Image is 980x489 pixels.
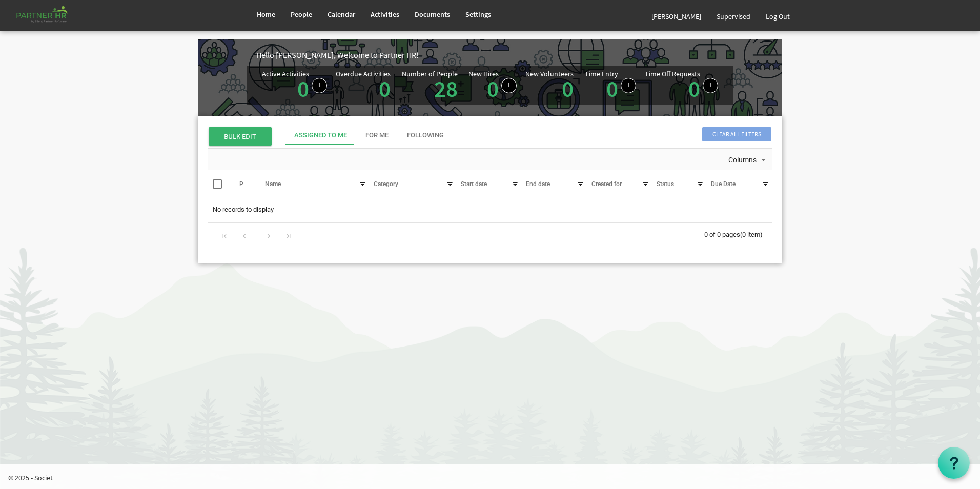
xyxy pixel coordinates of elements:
a: 0 [688,74,700,103]
a: Log hours [621,78,636,93]
div: Time Off Requests [645,70,700,77]
div: Overdue Activities [336,70,391,77]
div: Time Entry [585,70,618,77]
div: New Volunteers [525,70,574,77]
span: Columns [727,154,758,167]
span: Calendar [328,10,355,19]
span: Status [657,180,674,188]
span: Supervised [717,12,750,21]
a: Supervised [709,2,758,31]
span: Activities [371,10,399,19]
span: Start date [461,180,487,188]
a: [PERSON_NAME] [644,2,709,31]
a: 0 [562,74,574,103]
div: Go to next page [262,228,276,242]
div: Active Activities [262,70,309,77]
div: Total number of active people in Partner HR [402,70,460,100]
span: P [239,180,243,188]
div: Columns [726,149,770,170]
span: 0 of 0 pages [704,231,740,238]
div: People hired in the last 7 days [468,70,517,100]
div: Go to last page [282,228,296,242]
div: Go to previous page [237,228,251,242]
span: Home [257,10,275,19]
span: Clear all filters [702,127,771,141]
button: Columns [726,154,770,167]
div: Number of active Activities in Partner HR [262,70,327,100]
div: Number of People [402,70,458,77]
a: Create a new time off request [703,78,718,93]
span: People [291,10,312,19]
a: 0 [606,74,618,103]
span: Category [374,180,398,188]
span: Due Date [711,180,736,188]
a: 28 [434,74,458,103]
span: (0 item) [740,231,763,238]
div: For Me [365,131,389,140]
div: New Hires [468,70,499,77]
div: Number of Time Entries [585,70,636,100]
p: © 2025 - Societ [8,473,980,483]
a: Log Out [758,2,798,31]
a: 0 [487,74,499,103]
div: Assigned To Me [294,131,347,140]
div: Following [407,131,444,140]
span: Settings [465,10,491,19]
div: Hello [PERSON_NAME], Welcome to Partner HR! [256,49,782,61]
span: Created for [591,180,622,188]
a: Create a new Activity [312,78,327,93]
td: No records to display [208,200,772,219]
div: Go to first page [217,228,231,242]
span: Documents [415,10,450,19]
a: 0 [379,74,391,103]
span: End date [526,180,550,188]
div: 0 of 0 pages (0 item) [704,223,772,244]
div: Number of active time off requests [645,70,718,100]
a: 0 [297,74,309,103]
div: tab-header [285,126,849,145]
div: Activities assigned to you for which the Due Date is passed [336,70,393,100]
span: Name [265,180,281,188]
a: Add new person to Partner HR [501,78,517,93]
span: BULK EDIT [209,127,272,146]
div: Volunteer hired in the last 7 days [525,70,576,100]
